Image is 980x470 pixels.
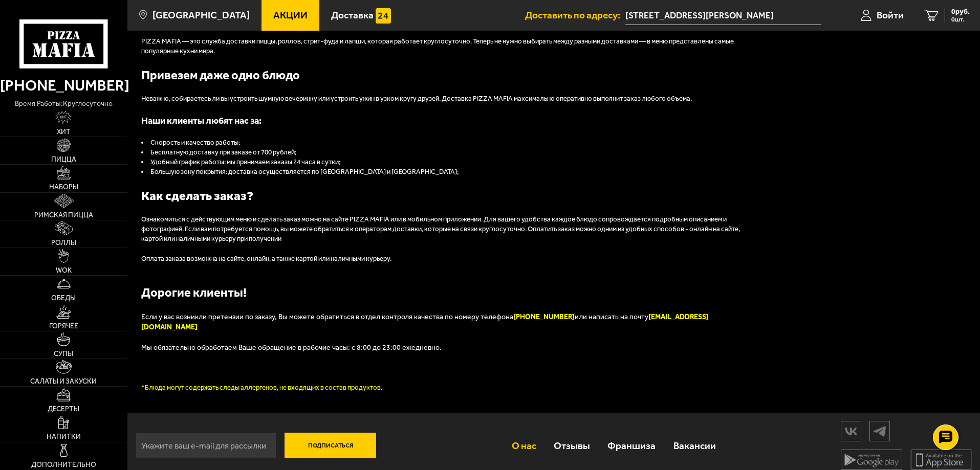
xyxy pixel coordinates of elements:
[51,295,76,302] span: Обеды
[141,189,253,203] b: Как сделать заказ?
[141,343,442,352] span: Мы обязательно обработаем Ваше обращение в рабочие часы: с 8:00 до 23:00 ежедневно.
[376,8,391,24] img: 15daf4d41897b9f0e9f617042186c801.svg
[625,6,821,25] input: Ваш адрес доставки
[599,429,664,462] a: Франшиза
[51,239,76,247] span: Роллы
[141,254,755,264] p: Оплата заказа возможна на сайте, онлайн, а также картой или наличными курьеру.
[54,350,73,357] span: Супы
[49,184,78,191] span: Наборы
[665,429,725,462] a: Вакансии
[141,312,709,331] span: или написать на почту
[273,10,308,20] span: Акции
[56,267,72,274] span: WOK
[525,10,625,20] span: Доставить по адресу:
[136,433,276,458] input: Укажите ваш e-mail для рассылки
[141,312,513,321] span: Если у вас возникли претензии по заказу, Вы можете обратиться в отдел контроля качества по номеру...
[141,37,755,56] p: PIZZA MAFIA — это служба доставки пиццы, роллов, стрит-фуда и лапши, которая работает круглосуточ...
[141,285,247,300] b: Дорогие клиенты!
[31,461,96,468] span: Дополнительно
[141,158,755,167] li: Удобный график работы: мы принимаем заказы 24 часа в сутки;
[141,312,709,331] b: [EMAIL_ADDRESS][DOMAIN_NAME]
[30,378,97,385] span: Салаты и закуски
[951,8,970,15] span: 0 руб.
[141,115,262,126] span: Наши клиенты любят нас за:
[513,312,575,321] font: [PHONE_NUMBER]
[503,429,545,462] a: О нас
[545,429,599,462] a: Отзывы
[48,406,79,413] span: Десерты
[870,422,889,440] img: tg
[141,384,382,391] font: *Блюда могут содержать следы аллергенов, не входящих в состав продуктов.
[47,433,81,440] span: Напитки
[141,148,755,158] li: Бесплатную доставку при заказе от 700 рублей;
[153,10,250,20] span: [GEOGRAPHIC_DATA]
[141,167,755,177] li: Большую зону покрытия: доставка осуществляется по [GEOGRAPHIC_DATA] и [GEOGRAPHIC_DATA];
[49,323,78,330] span: Горячее
[34,212,93,219] span: Римская пицца
[141,138,755,148] li: Скорость и качество работы;
[841,422,861,440] img: vk
[141,68,300,82] b: Привезем даже одно блюдо
[877,10,904,20] span: Войти
[951,16,970,23] span: 0 шт.
[57,128,71,136] span: Хит
[141,94,755,104] p: Неважно, собираетесь ли вы устроить шумную вечеринку или устроить ужин в узком кругу друзей. Дост...
[51,156,76,163] span: Пицца
[625,6,821,25] span: улица Белышева, 8к1П
[331,10,374,20] span: Доставка
[141,215,755,244] p: Ознакомиться с действующим меню и сделать заказ можно на сайте PIZZA MAFIA или в мобильном прилож...
[285,433,377,458] button: Подписаться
